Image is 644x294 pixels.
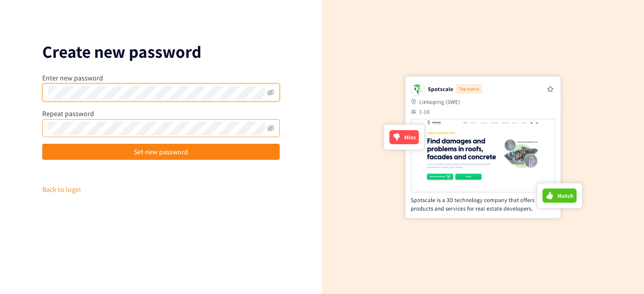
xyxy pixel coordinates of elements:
p: Create new password [42,44,280,60]
a: Back to login [42,185,81,194]
label: Repeat password [42,109,94,118]
button: Set new password [42,144,280,160]
label: Enter new password [42,73,103,82]
span: Set new password [134,146,188,157]
iframe: Chat Widget [594,246,644,294]
span: eye-invisible [267,125,274,132]
span: eye-invisible [267,89,274,96]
